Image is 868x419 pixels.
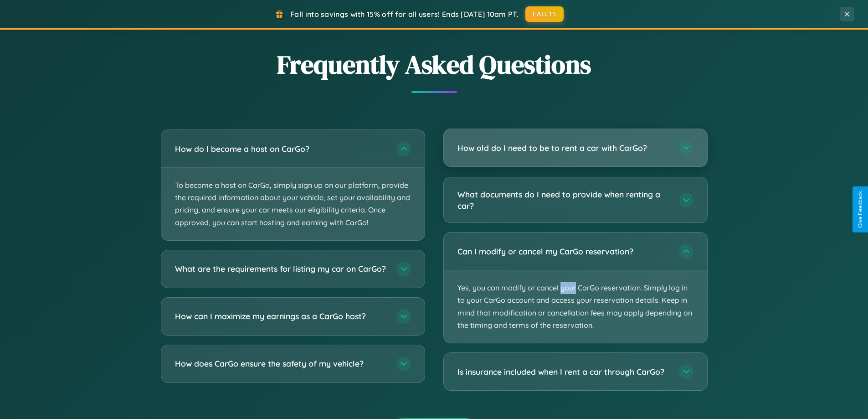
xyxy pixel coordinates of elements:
[525,6,564,22] button: FALL15
[457,142,670,154] h3: How old do I need to be to rent a car with CarGo?
[175,263,387,274] h3: What are the requirements for listing my car on CarGo?
[457,366,670,378] h3: Is insurance included when I rent a car through CarGo?
[161,47,708,82] h2: Frequently Asked Questions
[175,310,387,322] h3: How can I maximize my earnings as a CarGo host?
[290,10,519,19] span: Fall into savings with 15% off for all users! Ends [DATE] 10am PT.
[857,191,863,228] div: Give Feedback
[457,246,670,257] h3: Can I modify or cancel my CarGo reservation?
[457,189,670,211] h3: What documents do I need to provide when renting a car?
[444,270,707,343] p: Yes, you can modify or cancel your CarGo reservation. Simply log in to your CarGo account and acc...
[161,168,425,240] p: To become a host on CarGo, simply sign up on our platform, provide the required information about...
[175,358,387,369] h3: How does CarGo ensure the safety of my vehicle?
[175,143,387,155] h3: How do I become a host on CarGo?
